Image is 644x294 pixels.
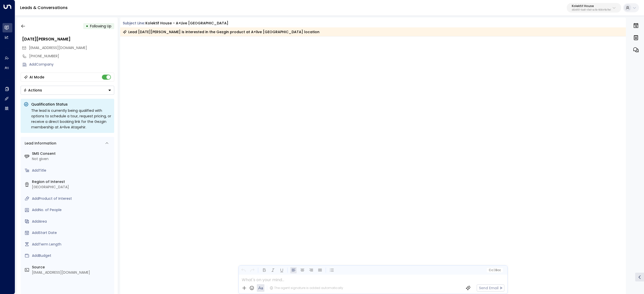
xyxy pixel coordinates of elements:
[22,36,114,42] div: [DATE][PERSON_NAME]
[494,268,495,272] span: |
[32,265,112,270] label: Source
[32,179,112,184] label: Region of Interest
[487,268,503,273] button: Cc|Bcc
[20,5,68,11] a: Leads & Conversations
[32,270,112,275] div: [EMAIL_ADDRESS][DOMAIN_NAME]
[123,29,319,34] div: Lead [DATE][PERSON_NAME] is interested in the Gezgin product at A+live [GEOGRAPHIC_DATA] location
[32,196,112,201] div: AddProduct of Interest
[23,141,56,146] div: Lead Information
[270,286,343,290] div: The agent signature is added automatically
[240,267,247,273] button: Undo
[32,168,112,173] div: AddTitle
[29,45,87,50] span: [EMAIL_ADDRESS][DOMAIN_NAME]
[86,22,88,31] div: •
[567,3,621,13] button: Kolektif Housed6348511-6ad0-45e0-ac5b-90304f5b79e1
[31,108,111,130] div: The lead is currently being qualified with options to schedule a tour, request pricing, or receiv...
[249,267,255,273] button: Redo
[90,24,111,29] span: Following Up
[32,242,112,247] div: AddTerm Length
[32,184,112,190] div: [GEOGRAPHIC_DATA]
[32,207,112,213] div: AddNo. of People
[29,54,114,59] div: [PHONE_NUMBER]
[21,86,114,95] div: Button group with a nested menu
[29,45,87,51] span: rako_krkmz@hotmail.com
[32,219,112,224] div: AddArea
[32,151,112,156] label: SMS Consent
[23,88,42,92] div: Actions
[123,21,145,26] span: Subject Line:
[489,268,501,272] span: Cc Bcc
[572,5,611,8] p: Kolektif House
[32,156,112,162] div: Not given
[145,21,228,26] div: Kolektif House - A+live [GEOGRAPHIC_DATA]
[29,62,114,67] div: AddCompany
[572,9,611,11] p: d6348511-6ad0-45e0-ac5b-90304f5b79e1
[32,253,112,258] div: AddBudget
[31,102,111,107] p: Qualification Status
[32,230,112,235] div: AddStart Date
[29,75,44,80] div: AI Mode
[21,86,114,95] button: Actions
